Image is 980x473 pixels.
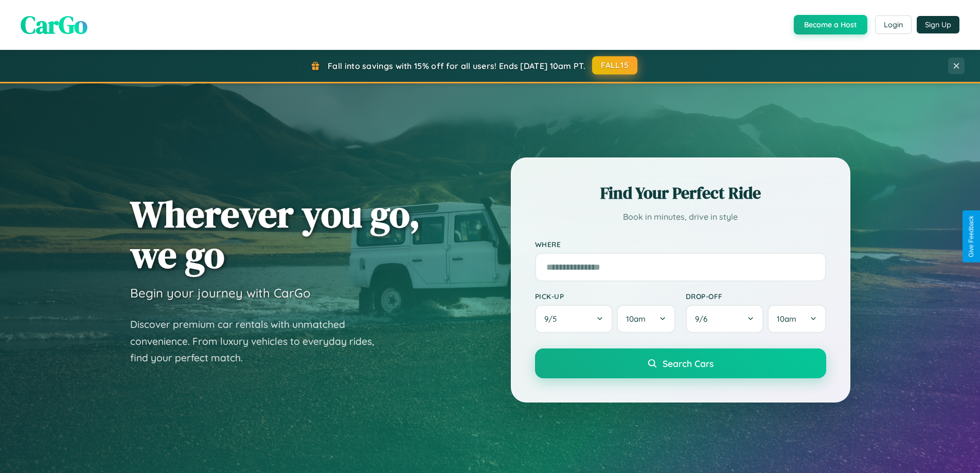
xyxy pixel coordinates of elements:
[535,305,613,333] button: 9/5
[21,8,87,42] span: CarGo
[917,16,959,33] button: Sign Up
[544,314,562,324] span: 9 / 5
[686,305,764,333] button: 9/6
[535,182,826,204] h2: Find Your Perfect Ride
[686,292,826,301] label: Drop-off
[130,285,311,301] h3: Begin your journey with CarGo
[328,61,585,71] span: Fall into savings with 15% off for all users! Ends [DATE] 10am PT.
[777,314,796,324] span: 10am
[794,15,867,34] button: Become a Host
[875,15,912,34] button: Login
[535,240,826,249] label: Where
[535,348,826,378] button: Search Cars
[592,56,637,75] button: FALL15
[768,305,826,333] button: 10am
[130,316,387,366] p: Discover premium car rentals with unmatched convenience. From luxury vehicles to everyday rides, ...
[626,314,646,324] span: 10am
[535,292,675,301] label: Pick-up
[130,194,420,275] h1: Wherever you go, we go
[535,209,826,224] p: Book in minutes, drive in style
[968,216,975,257] div: Give Feedback
[695,314,712,324] span: 9 / 6
[617,305,675,333] button: 10am
[663,358,714,369] span: Search Cars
